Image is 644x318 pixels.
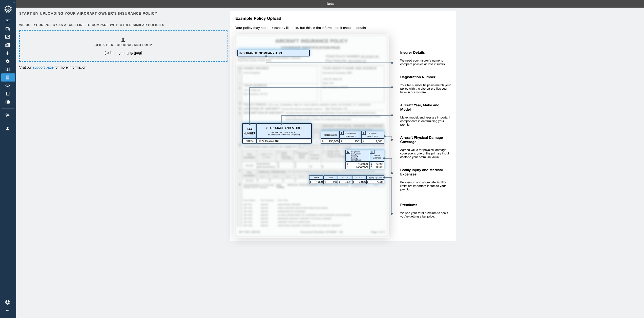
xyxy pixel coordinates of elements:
h6: Click here or drag and drop [95,43,152,48]
p: Visit our for more information [19,65,226,70]
img: policy-upload-example-5e420760c1425035513a.svg [226,11,456,247]
a: support page [33,65,54,69]
h6: Start by uploading your aircraft owner's insurance policy [19,11,226,16]
p: (.pdf, .png, or .jpg/.jpeg) [105,50,142,55]
h6: We use your policy as a baseline to compare with other similar policies. [19,23,226,28]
